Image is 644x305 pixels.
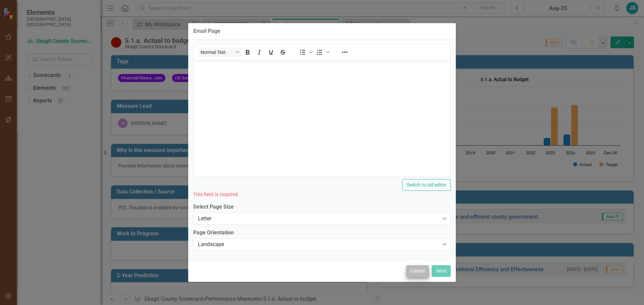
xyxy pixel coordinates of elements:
[297,48,314,57] div: Bullet list
[406,265,429,277] button: Cancel
[432,265,451,277] button: Send
[339,48,351,57] button: Reveal or hide additional toolbar items
[193,203,451,211] label: Select Page Size
[201,50,233,55] span: Normal Text
[194,60,450,177] iframe: Rich Text Area
[265,48,277,57] button: Underline
[193,229,451,237] label: Page Orientation
[198,241,439,248] div: Landscape
[314,48,331,57] div: Numbered list
[402,179,451,191] button: Switch to old editor
[193,191,451,199] div: This field is required
[193,28,220,34] div: Email Page
[198,48,241,57] button: Block Normal Text
[198,215,439,223] div: Letter
[277,48,288,57] button: Strikethrough
[254,48,265,57] button: Italic
[242,48,253,57] button: Bold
